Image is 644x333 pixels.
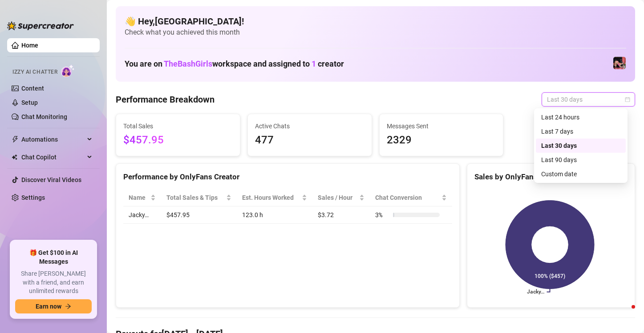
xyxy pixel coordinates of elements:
div: Custom date [541,169,620,179]
span: 2329 [387,132,496,149]
span: Izzy AI Chatter [12,68,57,76]
img: logo-BBDzfeDw.svg [7,21,74,30]
a: Home [21,42,38,49]
th: Total Sales & Tips [161,189,236,206]
th: Name [123,189,161,206]
iframe: Intercom live chat [614,303,635,324]
div: Last 90 days [541,155,620,165]
span: Chat Conversion [375,193,440,202]
span: $457.95 [123,132,233,149]
a: Discover Viral Videos [21,176,81,183]
th: Sales / Hour [312,189,370,206]
span: Chat Copilot [21,150,85,164]
span: Check what you achieved this month [125,28,626,37]
span: TheBashGirls [164,59,212,68]
div: Last 30 days [536,139,626,153]
img: Jacky [613,57,626,69]
span: thunderbolt [12,136,19,143]
span: Total Sales [123,121,233,131]
div: Last 30 days [541,141,620,151]
div: Last 7 days [536,124,626,139]
span: arrow-right [65,303,71,309]
a: Settings [21,194,45,201]
td: $3.72 [312,206,370,224]
h1: You are on workspace and assigned to creator [125,59,344,69]
div: Sales by OnlyFans Creator [474,171,628,183]
div: Est. Hours Worked [242,193,300,202]
span: Automations [21,132,85,147]
button: Earn nowarrow-right [15,299,92,313]
div: Last 24 hours [536,110,626,124]
h4: Performance Breakdown [116,93,215,106]
span: Active Chats [255,121,365,131]
span: Total Sales & Tips [166,193,224,202]
span: calendar [625,97,630,102]
td: 123.0 h [237,206,312,224]
div: Last 90 days [536,153,626,167]
span: 1 [312,59,316,68]
h4: 👋 Hey, [GEOGRAPHIC_DATA] ! [125,15,626,28]
div: Custom date [536,167,626,181]
a: Chat Monitoring [21,113,67,120]
span: 477 [255,132,365,149]
img: AI Chatter [61,64,75,77]
td: $457.95 [161,206,236,224]
div: Last 24 hours [541,112,620,122]
th: Chat Conversion [370,189,452,206]
span: 3 % [375,210,389,220]
a: Setup [21,99,38,106]
span: Messages Sent [387,121,496,131]
span: Last 30 days [547,93,630,106]
div: Last 7 days [541,127,620,136]
text: Jacky… [527,289,544,295]
a: Content [21,85,44,92]
span: Share [PERSON_NAME] with a friend, and earn unlimited rewards [15,270,92,296]
span: 🎁 Get $100 in AI Messages [15,249,92,266]
span: Earn now [36,303,61,310]
span: Sales / Hour [318,193,357,202]
span: Name [129,193,149,202]
div: Performance by OnlyFans Creator [123,171,452,183]
td: Jacky… [123,206,161,224]
img: Chat Copilot [12,154,17,160]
